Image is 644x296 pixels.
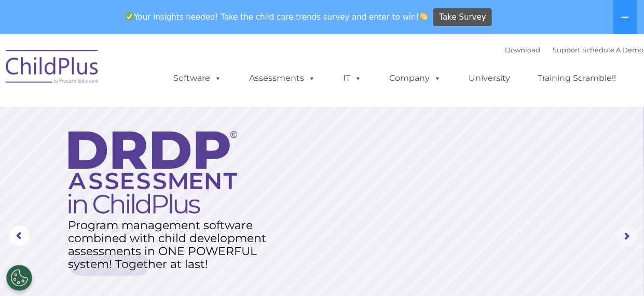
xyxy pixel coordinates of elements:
[505,46,644,54] font: |
[69,254,149,276] a: Learn More
[68,131,237,214] img: DRDP Assessment in ChildPlus
[553,46,581,54] a: Support
[440,8,486,26] span: Take Survey
[144,68,176,76] span: Last name
[239,68,326,89] a: Assessments
[505,46,541,54] a: Download
[459,68,521,89] a: University
[528,68,627,89] a: Training Scramble!!
[126,12,133,20] img: ✅
[379,68,452,89] a: Company
[163,68,232,89] a: Software
[333,68,373,89] a: IT
[121,7,432,27] span: Your insights needed! Take the child care trends survey and enter to win!
[68,219,274,271] rs-layer: Program management software combined with child development assessments in ONE POWERFUL system! T...
[420,12,428,20] img: 👏
[433,8,492,26] a: Take Survey
[6,265,32,291] button: Cookies Settings
[1,43,104,94] img: ChildPlus by Procare Solutions
[583,46,644,54] a: Schedule A Demo
[144,111,188,119] span: Phone number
